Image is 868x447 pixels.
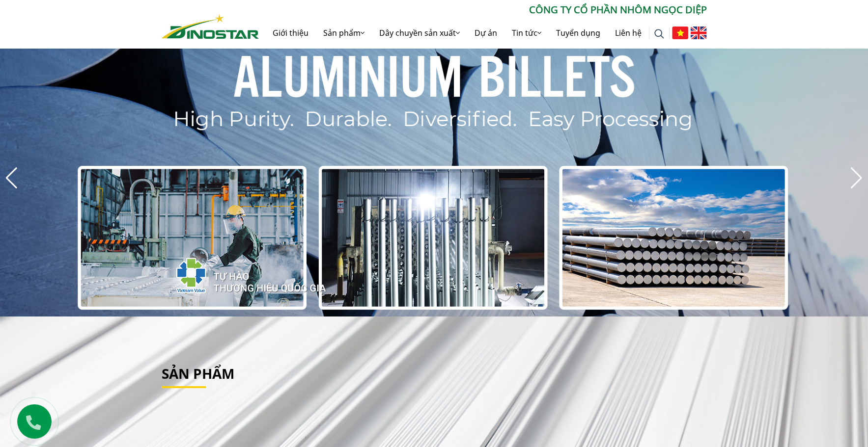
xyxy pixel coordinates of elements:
[850,167,863,189] div: Next slide
[265,17,316,49] a: Giới thiệu
[259,2,707,17] p: CÔNG TY CỔ PHẦN NHÔM NGỌC DIỆP
[162,14,259,39] img: Nhôm Dinostar
[5,167,18,189] div: Previous slide
[654,29,664,39] img: search
[162,12,259,38] a: Nhôm Dinostar
[147,240,328,307] img: thqg
[672,26,688,39] img: Tiếng Việt
[608,17,649,49] a: Liên hệ
[162,364,234,383] a: Sản phẩm
[316,17,372,49] a: Sản phẩm
[372,17,467,49] a: Dây chuyền sản xuất
[467,17,504,49] a: Dự án
[504,17,549,49] a: Tin tức
[549,17,608,49] a: Tuyển dụng
[691,26,707,39] img: English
